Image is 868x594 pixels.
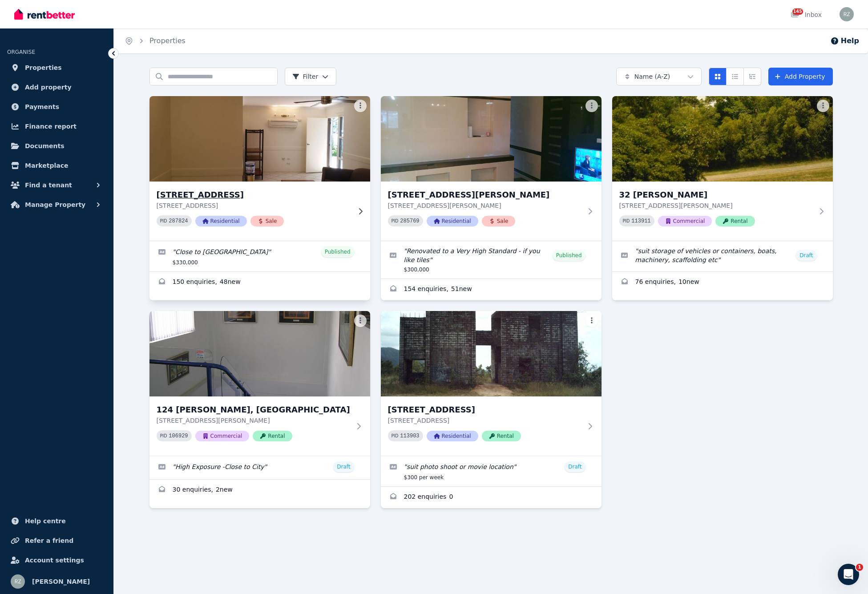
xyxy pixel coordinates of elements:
a: Finance report [7,117,106,135]
span: Residential [427,216,478,226]
a: Marketplace [7,157,106,174]
span: ORGANISE [7,49,35,55]
span: Sale [482,216,516,226]
h3: 32 [PERSON_NAME] [619,189,813,201]
iframe: Intercom live chat [838,564,859,585]
span: Payments [25,101,59,112]
h3: [STREET_ADDRESS] [157,189,351,201]
small: PID [160,433,167,438]
a: Enquiries for 217 Panguna, Trinity Beach [381,487,602,508]
span: 145 [792,8,803,15]
span: Name (A-Z) [634,72,670,81]
p: [STREET_ADDRESS][PERSON_NAME] [388,201,582,210]
img: RentBetter [14,8,75,21]
span: Add property [25,82,72,93]
code: 113903 [400,433,419,439]
span: Refer a friend [25,535,73,546]
a: 1/171 Grafton Street, Cairns City[STREET_ADDRESS][STREET_ADDRESS]PID 287824ResidentialSale [149,96,370,241]
span: Manage Property [25,199,85,210]
p: [STREET_ADDRESS][PERSON_NAME] [619,201,813,210]
a: Edit listing: suit photo shoot or movie location [381,456,602,486]
p: [STREET_ADDRESS] [157,201,351,210]
p: [STREET_ADDRESS][PERSON_NAME] [157,416,351,425]
button: More options [585,100,598,112]
p: [STREET_ADDRESS] [388,416,582,425]
small: PID [392,218,399,223]
a: Enquiries for 2/10 Curtin Street, Westcourt [381,279,602,300]
a: Help centre [7,512,106,530]
span: Marketplace [25,160,68,171]
a: Add Property [768,68,833,85]
a: 217 Panguna, Trinity Beach[STREET_ADDRESS][STREET_ADDRESS]PID 113903ResidentialRental [381,311,602,456]
a: Refer a friend [7,532,106,550]
a: 124 Spence, Cairns City124 [PERSON_NAME], [GEOGRAPHIC_DATA][STREET_ADDRESS][PERSON_NAME]PID 10692... [149,311,370,456]
a: Edit listing: Renovated to a Very High Standard - if you like tiles [381,241,602,279]
span: Documents [25,141,65,151]
button: Filter [285,68,337,85]
span: Residential [195,216,247,226]
span: Commercial [195,431,250,441]
button: More options [354,315,367,327]
span: Residential [427,431,478,441]
img: 124 Spence, Cairns City [149,311,370,396]
h3: [STREET_ADDRESS] [388,404,582,416]
img: 1/171 Grafton Street, Cairns City [144,94,375,184]
button: Manage Property [7,196,106,214]
a: Account settings [7,551,106,569]
code: 106929 [169,433,188,439]
span: Help centre [25,516,66,526]
a: Enquiries for 32 James, Manunda [612,272,833,293]
a: Documents [7,137,106,155]
small: PID [623,218,630,223]
a: Edit listing: suit storage of vehicles or containers, boats, machinery, scaffolding etc [612,241,833,271]
small: PID [392,433,399,438]
a: Enquiries for 1/171 Grafton Street, Cairns City [149,272,370,293]
span: Find a tenant [25,180,72,190]
span: Sale [250,216,284,226]
img: 32 James, Manunda [612,96,833,182]
span: Rental [253,431,292,441]
button: Expanded list view [743,68,761,85]
a: Properties [149,36,186,45]
a: Enquiries for 124 Spence, Cairns City [149,480,370,501]
code: 287824 [169,218,188,224]
button: More options [354,100,367,112]
a: 32 James, Manunda32 [PERSON_NAME][STREET_ADDRESS][PERSON_NAME]PID 113911CommercialRental [612,96,833,241]
span: Rental [482,431,521,441]
span: Rental [715,216,755,226]
code: 113911 [631,218,650,224]
button: Help [830,36,859,46]
button: More options [817,100,829,112]
nav: Breadcrumb [114,28,196,53]
a: Edit listing: Close to City & Hospitals [149,241,370,271]
button: Card view [709,68,727,85]
span: 1 [856,564,863,571]
h3: [STREET_ADDRESS][PERSON_NAME] [388,189,582,201]
span: Properties [25,62,62,73]
img: 217 Panguna, Trinity Beach [381,311,602,396]
a: Edit listing: High Exposure -Close to City [149,456,370,479]
button: More options [585,315,598,327]
h3: 124 [PERSON_NAME], [GEOGRAPHIC_DATA] [157,404,351,416]
small: PID [160,218,167,223]
span: Finance report [25,121,77,132]
span: Account settings [25,555,84,566]
span: Filter [292,72,319,81]
div: View options [709,68,761,85]
img: robert zmeskal [11,574,25,589]
span: [PERSON_NAME] [32,576,90,587]
a: Properties [7,59,106,77]
img: robert zmeskal [840,7,854,21]
button: Find a tenant [7,176,106,194]
div: Inbox [791,10,822,19]
img: 2/10 Curtin Street, Westcourt [381,96,602,182]
code: 285769 [400,218,419,224]
a: 2/10 Curtin Street, Westcourt[STREET_ADDRESS][PERSON_NAME][STREET_ADDRESS][PERSON_NAME]PID 285769... [381,96,602,241]
button: Name (A-Z) [616,68,702,85]
button: Compact list view [726,68,744,85]
a: Add property [7,78,106,96]
span: Commercial [658,216,712,226]
a: Payments [7,98,106,116]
